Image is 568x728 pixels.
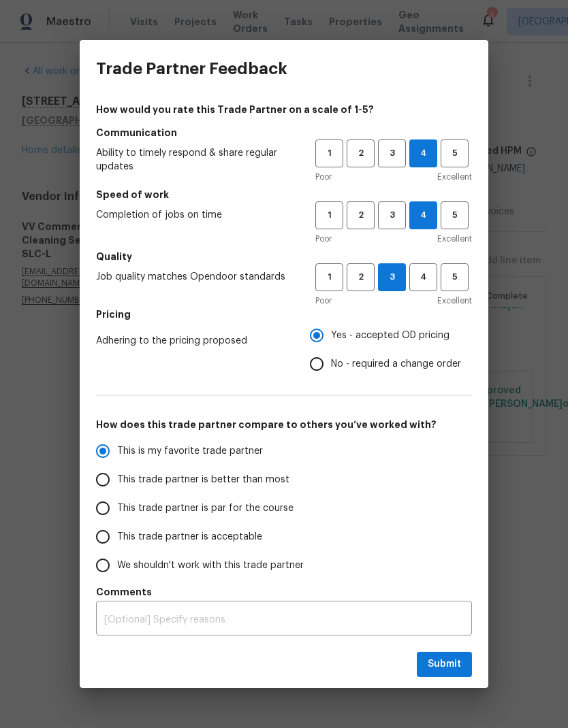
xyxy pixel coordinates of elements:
div: Pricing [310,321,472,378]
span: Poor [315,232,332,246]
span: Ability to timely respond & share regular updates [96,146,294,173]
button: 3 [378,263,406,291]
span: 1 [317,208,342,223]
span: 5 [442,146,467,161]
button: 2 [347,201,375,229]
h5: Comments [96,585,472,599]
span: 4 [410,208,437,223]
h5: Quality [96,250,472,263]
span: 3 [379,269,405,285]
span: Job quality matches Opendoor standards [96,270,294,284]
span: Yes - accepted OD pricing [331,329,449,343]
button: 5 [441,139,469,167]
span: 3 [379,146,405,161]
h5: Speed of work [96,188,472,201]
button: 1 [315,139,343,167]
button: 4 [409,139,437,167]
span: 2 [348,269,373,285]
h3: Trade Partner Feedback [96,59,287,78]
button: 2 [347,263,375,291]
span: Excellent [437,232,472,246]
span: We shouldn't work with this trade partner [117,559,304,573]
h5: Communication [96,126,472,139]
span: 5 [442,208,467,223]
span: Poor [315,294,332,308]
span: 4 [410,146,437,161]
button: 5 [441,263,469,291]
span: 1 [317,269,342,285]
span: Adhering to the pricing proposed [96,334,288,348]
span: This trade partner is better than most [117,473,289,487]
span: This is my favorite trade partner [117,444,263,459]
button: 1 [315,263,343,291]
span: 5 [442,269,467,285]
span: This trade partner is par for the course [117,501,294,516]
span: Submit [428,656,461,673]
span: Excellent [437,294,472,308]
button: 1 [315,201,343,229]
span: Poor [315,170,332,184]
button: 4 [409,263,437,291]
span: 2 [348,146,373,161]
span: No - required a change order [331,357,461,371]
button: 3 [378,139,406,167]
button: Submit [417,652,472,677]
h5: How does this trade partner compare to others you’ve worked with? [96,418,472,431]
span: 2 [348,208,373,223]
span: 4 [411,269,436,285]
button: 4 [409,201,437,229]
span: 3 [379,208,405,223]
div: How does this trade partner compare to others you’ve worked with? [96,437,472,580]
button: 3 [378,201,406,229]
span: 1 [317,146,342,161]
button: 2 [347,139,375,167]
h5: Pricing [96,308,472,321]
span: Completion of jobs on time [96,208,294,222]
button: 5 [441,201,469,229]
span: Excellent [437,170,472,184]
span: This trade partner is acceptable [117,530,262,544]
h4: How would you rate this Trade Partner on a scale of 1-5? [96,103,472,116]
